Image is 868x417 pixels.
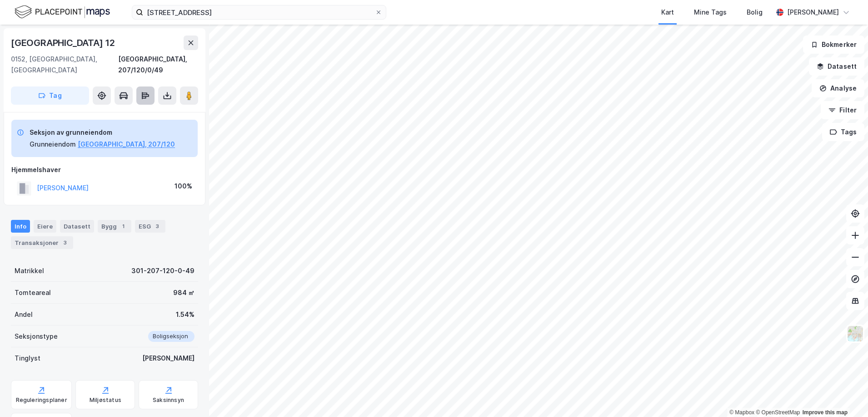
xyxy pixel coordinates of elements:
a: OpenStreetMap [756,409,800,416]
div: 3 [60,238,70,247]
div: Andel [15,309,33,320]
div: 0152, [GEOGRAPHIC_DATA], [GEOGRAPHIC_DATA] [11,54,118,76]
div: 1.54% [176,309,195,320]
button: [GEOGRAPHIC_DATA], 207/120 [78,139,175,150]
div: [GEOGRAPHIC_DATA], 207/120/0/49 [118,54,198,76]
button: Tag [11,86,89,105]
button: Tags [822,123,864,141]
div: Grunneiendom [30,139,76,150]
button: Analyse [812,79,864,97]
input: Søk på adresse, matrikkel, gårdeiere, leietakere eller personer [143,5,375,19]
div: 3 [153,222,162,231]
div: [PERSON_NAME] [787,7,839,18]
div: 100% [175,181,192,192]
div: 984 ㎡ [173,287,195,298]
div: Eiere [34,220,56,233]
div: [PERSON_NAME] [142,353,195,364]
div: 1 [119,222,128,231]
div: Mine Tags [694,7,727,18]
div: Kart [661,7,674,18]
div: Hjemmelshaver [11,164,198,175]
div: Miljøstatus [90,397,121,404]
div: Reguleringsplaner [16,397,67,404]
img: logo.f888ab2527a4732fd821a326f86c7f29.svg [15,4,110,20]
div: Bolig [747,7,763,18]
div: [GEOGRAPHIC_DATA] 12 [11,36,117,50]
button: Filter [821,101,864,119]
div: Matrikkel [15,265,44,276]
div: Info [11,220,30,233]
button: Bokmerker [803,36,864,54]
div: Datasett [60,220,94,233]
button: Datasett [809,57,864,76]
div: Seksjon av grunneiendom [30,127,175,138]
div: ESG [135,220,165,233]
div: Transaksjoner [11,236,73,249]
div: Saksinnsyn [153,397,184,404]
div: Tinglyst [15,353,40,364]
a: Mapbox [729,409,754,416]
div: Seksjonstype [15,331,58,342]
img: Z [847,325,864,342]
div: 301-207-120-0-49 [131,265,195,276]
a: Improve this map [803,409,848,416]
iframe: Chat Widget [823,373,868,417]
div: Bygg [98,220,131,233]
div: Tomteareal [15,287,51,298]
